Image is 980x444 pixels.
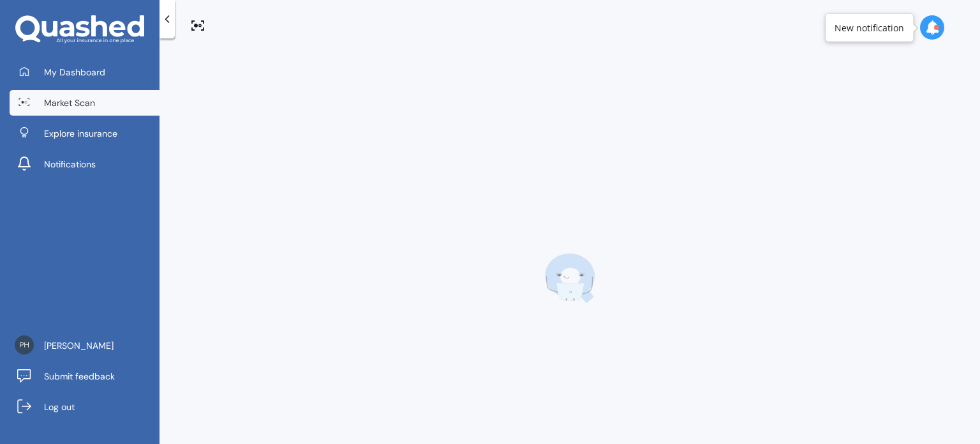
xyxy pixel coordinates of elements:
[44,401,75,413] span: Log out
[44,127,117,140] span: Explore insurance
[835,21,904,34] div: New notification
[44,370,115,383] span: Submit feedback
[44,339,114,352] span: [PERSON_NAME]
[44,158,96,171] span: Notifications
[10,333,160,358] a: [PERSON_NAME]
[544,253,595,304] img: q-laptop.bc25ffb5ccee3f42f31d.webp
[44,96,95,109] span: Market Scan
[10,121,160,146] a: Explore insurance
[10,90,160,116] a: Market Scan
[10,59,160,85] a: My Dashboard
[10,394,160,420] a: Log out
[44,66,105,79] span: My Dashboard
[15,335,34,355] img: dde773e37aa6cfcdcbd49934fca4f056
[10,364,160,389] a: Submit feedback
[10,151,160,177] a: Notifications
